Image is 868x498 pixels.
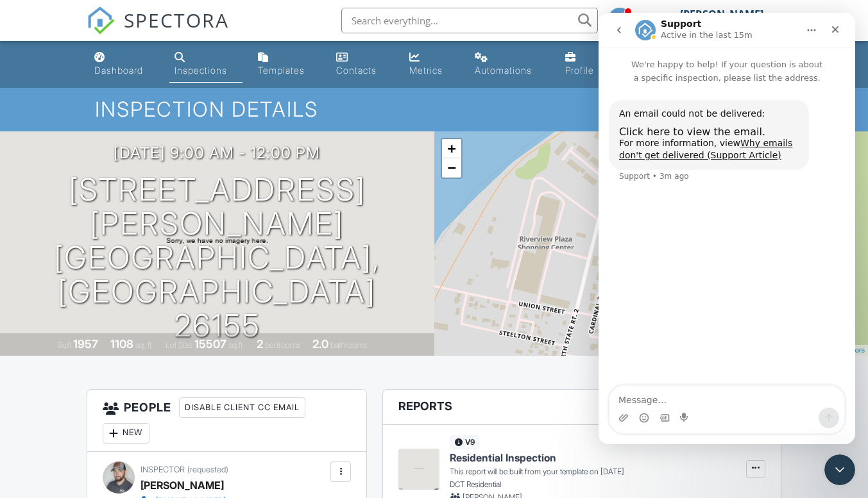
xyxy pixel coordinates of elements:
span: bedrooms [265,340,300,350]
a: Inspections [169,46,243,83]
img: The Best Home Inspection Software - Spectora [87,6,115,35]
a: Metrics [404,46,459,83]
a: Company Profile [560,46,611,83]
h1: [STREET_ADDRESS][PERSON_NAME] [GEOGRAPHIC_DATA], [GEOGRAPHIC_DATA] 26155 [21,173,414,342]
span: sq. ft. [135,340,153,350]
a: SPECTORA [87,17,229,44]
iframe: Intercom live chat [599,13,855,444]
div: Dashboard [94,65,143,76]
a: Dashboard [89,46,159,83]
div: Metrics [409,65,443,76]
div: Contacts [336,65,377,76]
div: Disable Client CC Email [179,397,305,418]
div: Profile [565,65,594,76]
input: Search everything... [341,8,598,33]
span: Lot Size [166,340,192,350]
h3: [DATE] 9:00 am - 12:00 pm [114,144,320,162]
div: 2 [257,337,263,351]
span: Inspector [140,465,185,474]
span: Built [57,340,71,350]
a: Automations (Basic) [470,46,550,83]
div: Templates [258,65,305,76]
a: Contacts [331,46,394,83]
div: 1957 [73,337,98,351]
div: 15507 [194,337,226,351]
span: + [447,140,455,156]
h1: Inspection Details [95,98,773,120]
a: Templates [253,46,321,83]
div: New [103,423,149,444]
span: SPECTORA [124,6,229,33]
div: [PERSON_NAME] [140,476,224,495]
a: Zoom out [442,158,461,178]
span: sq.ft. [228,340,244,350]
div: Automations [475,65,532,76]
div: 1108 [110,337,133,351]
iframe: Intercom live chat [824,454,855,485]
span: − [447,160,455,176]
span: (requested) [187,465,228,474]
div: Inspections [174,65,227,76]
div: 2.0 [312,337,328,351]
a: Zoom in [442,139,461,158]
div: [PERSON_NAME] [680,8,763,21]
h3: People [87,390,366,452]
span: bathrooms [330,340,367,350]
